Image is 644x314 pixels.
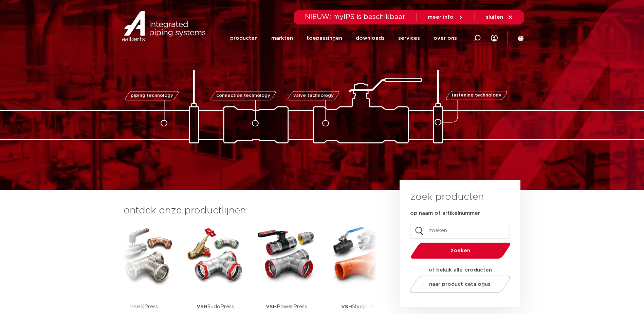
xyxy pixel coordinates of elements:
a: downloads [356,25,385,51]
span: meer info [428,15,454,20]
strong: of bekijk alle producten [428,267,492,273]
a: meer info [428,14,464,20]
strong: VSH [266,304,277,309]
span: valve technology [293,93,334,98]
span: connection technology [216,93,270,98]
span: piping technology [131,93,173,98]
span: sluiten [486,15,503,20]
label: op naam of artikelnummer [410,210,480,217]
span: zoeken [428,248,493,253]
nav: Menu [230,25,457,51]
h3: zoek producten [410,190,484,204]
strong: VSH [197,304,207,309]
a: naar product catalogus [408,276,512,293]
a: producten [230,25,258,51]
span: naar product catalogus [429,282,491,287]
a: over ons [434,25,457,51]
input: zoeken [410,223,510,239]
a: services [398,25,420,51]
button: zoeken [408,242,513,259]
h3: ontdek onze productlijnen [124,204,377,217]
a: markten [271,25,293,51]
span: fastening technology [452,93,501,98]
span: NIEUW: myIPS is beschikbaar [305,14,406,20]
a: sluiten [486,14,513,20]
a: toepassingen [307,25,342,51]
strong: VSH [341,304,352,309]
strong: VSH [130,304,141,309]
